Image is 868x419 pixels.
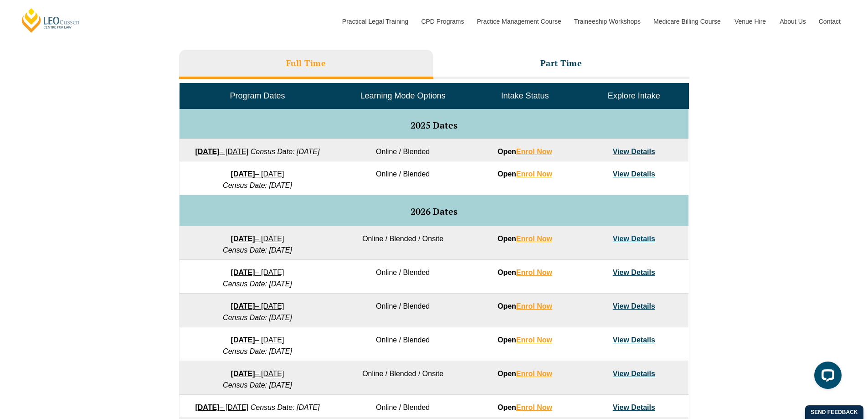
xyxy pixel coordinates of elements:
a: [PERSON_NAME] Centre for Law [21,7,81,33]
strong: [DATE] [195,148,219,155]
td: Online / Blended / Onsite [335,361,470,395]
td: Online / Blended [335,327,470,361]
a: View Details [613,370,655,378]
span: Explore Intake [608,91,660,100]
em: Census Date: [DATE] [223,181,292,189]
a: Practical Legal Training [335,2,415,41]
a: CPD Programs [414,2,470,41]
td: Online / Blended [335,395,470,417]
a: Enrol Now [516,302,552,310]
a: View Details [613,403,655,411]
em: Census Date: [DATE] [223,280,292,288]
a: Enrol Now [516,235,552,243]
a: Practice Management Course [470,2,567,41]
h3: Full Time [286,58,326,68]
strong: Open [498,336,552,344]
td: Online / Blended [335,139,470,161]
a: [DATE]– [DATE] [231,370,284,378]
a: Enrol Now [516,148,552,155]
iframe: LiveChat chat widget [807,358,845,396]
em: Census Date: [DATE] [251,148,320,155]
strong: [DATE] [231,302,255,310]
strong: [DATE] [231,170,255,178]
em: Census Date: [DATE] [223,246,292,254]
td: Online / Blended [335,161,470,195]
a: Enrol Now [516,370,552,378]
a: [DATE]– [DATE] [195,403,248,411]
a: Enrol Now [516,269,552,276]
a: About Us [773,2,812,41]
a: View Details [613,235,655,243]
a: [DATE]– [DATE] [231,235,284,243]
strong: [DATE] [231,235,255,243]
strong: Open [498,269,552,276]
span: 2026 Dates [411,205,457,217]
a: View Details [613,170,655,178]
strong: [DATE] [195,403,219,411]
a: Enrol Now [516,403,552,411]
a: [DATE]– [DATE] [231,336,284,344]
strong: [DATE] [231,336,255,344]
a: View Details [613,336,655,344]
strong: Open [498,302,552,310]
a: [DATE]– [DATE] [195,148,248,155]
strong: Open [498,370,552,378]
strong: Open [498,235,552,243]
strong: Open [498,148,552,155]
a: Medicare Billing Course [647,2,728,41]
h3: Part Time [540,58,582,68]
strong: Open [498,403,552,411]
a: Enrol Now [516,336,552,344]
a: Venue Hire [728,2,773,41]
a: Contact [812,2,847,41]
a: Traineeship Workshops [567,2,647,41]
a: View Details [613,148,655,155]
td: Online / Blended [335,294,470,327]
em: Census Date: [DATE] [223,347,292,355]
a: View Details [613,302,655,310]
span: 2025 Dates [411,119,457,131]
strong: [DATE] [231,269,255,276]
a: View Details [613,269,655,276]
em: Census Date: [DATE] [251,403,320,411]
td: Online / Blended / Onsite [335,226,470,260]
strong: Open [498,170,552,178]
a: Enrol Now [516,170,552,178]
span: Intake Status [501,91,549,100]
em: Census Date: [DATE] [223,381,292,389]
a: [DATE]– [DATE] [231,302,284,310]
span: Learning Mode Options [360,91,446,100]
a: [DATE]– [DATE] [231,269,284,276]
strong: [DATE] [231,370,255,378]
a: [DATE]– [DATE] [231,170,284,178]
em: Census Date: [DATE] [223,314,292,321]
td: Online / Blended [335,260,470,294]
span: Program Dates [230,91,285,100]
